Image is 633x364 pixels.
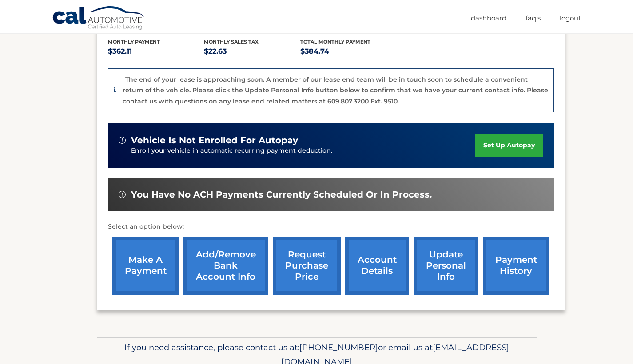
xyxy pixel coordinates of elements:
[119,191,126,198] img: alert-white.svg
[204,39,259,45] span: Monthly sales Tax
[131,146,476,156] p: Enroll your vehicle in automatic recurring payment deduction.
[108,222,554,232] p: Select an option below:
[131,189,432,200] span: You have no ACH payments currently scheduled or in process.
[560,11,581,25] a: Logout
[471,11,506,25] a: Dashboard
[414,237,478,295] a: update personal info
[273,237,341,295] a: request purchase price
[108,39,160,45] span: Monthly Payment
[475,134,543,157] a: set up autopay
[300,39,370,45] span: Total Monthly Payment
[300,45,397,58] p: $384.74
[123,75,548,105] p: The end of your lease is approaching soon. A member of our lease end team will be in touch soon t...
[299,342,378,352] span: [PHONE_NUMBER]
[345,237,409,295] a: account details
[204,45,300,58] p: $22.63
[119,137,126,144] img: alert-white.svg
[183,237,268,295] a: Add/Remove bank account info
[52,6,145,32] a: Cal Automotive
[108,45,204,58] p: $362.11
[526,11,541,25] a: FAQ's
[112,237,179,295] a: make a payment
[483,237,549,295] a: payment history
[131,135,298,146] span: vehicle is not enrolled for autopay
